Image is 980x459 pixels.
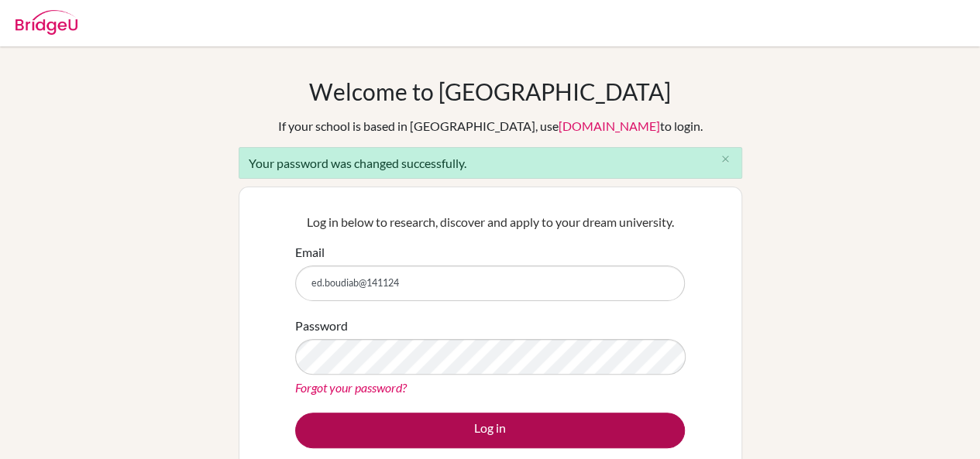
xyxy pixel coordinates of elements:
[309,77,671,105] h1: Welcome to [GEOGRAPHIC_DATA]
[295,213,685,231] p: Log in below to research, discover and apply to your dream university.
[720,153,731,165] i: close
[15,10,77,35] img: Bridge-U
[559,118,660,133] a: [DOMAIN_NAME]
[295,243,325,262] label: Email
[295,413,685,448] button: Log in
[239,147,742,179] div: Your password was changed successfully.
[295,380,407,395] a: Forgot your password?
[295,317,348,335] label: Password
[278,117,703,135] div: If your school is based in [GEOGRAPHIC_DATA], use to login.
[710,148,741,171] button: Close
